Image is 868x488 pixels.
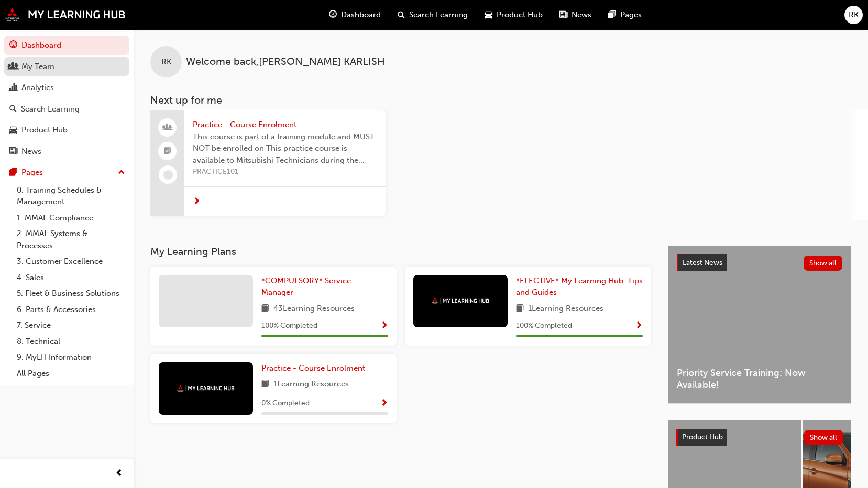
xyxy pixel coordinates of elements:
[13,226,129,253] a: 2. MMAL Systems & Processes
[150,110,386,216] a: Practice - Course EnrolmentThis course is part of a training module and MUST NOT be enrolled on T...
[163,170,173,180] span: learningRecordVerb_NONE-icon
[572,9,591,21] span: News
[13,285,129,302] a: 5. Fleet & Business Solutions
[329,8,337,21] span: guage-icon
[398,8,405,21] span: search-icon
[5,8,126,21] img: mmal
[21,124,68,136] div: Product Hub
[134,94,868,106] h3: Next up for me
[13,334,129,350] a: 8. Technical
[261,363,365,373] span: Practice - Course Enrolment
[676,429,843,446] a: Product HubShow all
[4,34,129,163] button: DashboardMy TeamAnalyticsSearch LearningProduct HubNews
[261,275,388,298] a: *COMPULSORY* Service Manager
[9,41,17,50] span: guage-icon
[620,9,642,21] span: Pages
[668,246,851,404] a: Latest NewsShow allPriority Service Training: Now Available!
[21,146,41,158] div: News
[677,367,842,391] span: Priority Service Training: Now Available!
[193,197,201,207] span: next-icon
[341,9,381,21] span: Dashboard
[559,8,567,21] span: news-icon
[164,121,171,135] span: people-icon
[600,4,650,26] a: pages-iconPages
[164,145,171,158] span: booktick-icon
[9,126,17,135] span: car-icon
[635,319,643,332] button: Show Progress
[150,246,651,258] h3: My Learning Plans
[528,303,603,316] span: 1 Learning Resources
[186,56,385,68] span: Welcome back , [PERSON_NAME] KARLISH
[193,166,378,178] span: PRACTICE101
[4,142,129,161] a: News
[261,397,310,409] span: 0 % Completed
[849,9,859,21] span: RK
[516,320,572,332] span: 100 % Completed
[161,56,171,68] span: RK
[193,131,378,167] span: This course is part of a training module and MUST NOT be enrolled on This practice course is avai...
[389,4,476,26] a: search-iconSearch Learning
[804,430,843,445] button: Show all
[9,83,17,93] span: chart-icon
[13,253,129,270] a: 3. Customer Excellence
[21,82,54,94] div: Analytics
[551,4,600,26] a: news-iconNews
[380,399,388,408] span: Show Progress
[476,4,551,26] a: car-iconProduct Hub
[118,166,125,180] span: up-icon
[4,120,129,140] a: Product Hub
[682,432,723,441] span: Product Hub
[844,6,863,24] button: RK
[261,276,351,297] span: *COMPULSORY* Service Manager
[261,303,269,316] span: book-icon
[635,321,643,331] span: Show Progress
[497,9,543,21] span: Product Hub
[13,210,129,226] a: 1. MMAL Compliance
[9,147,17,157] span: news-icon
[4,99,129,119] a: Search Learning
[683,258,722,267] span: Latest News
[4,57,129,76] a: My Team
[13,302,129,318] a: 6. Parts & Accessories
[13,365,129,382] a: All Pages
[273,303,355,316] span: 43 Learning Resources
[485,8,492,21] span: car-icon
[380,397,388,410] button: Show Progress
[261,362,369,374] a: Practice - Course Enrolment
[13,270,129,286] a: 4. Sales
[432,297,489,304] img: mmal
[409,9,468,21] span: Search Learning
[4,78,129,97] a: Analytics
[804,256,843,271] button: Show all
[9,168,17,178] span: pages-icon
[273,378,349,391] span: 1 Learning Resources
[261,320,317,332] span: 100 % Completed
[516,303,524,316] span: book-icon
[516,276,643,297] span: *ELECTIVE* My Learning Hub: Tips and Guides
[677,254,842,271] a: Latest NewsShow all
[13,349,129,365] a: 9. MyLH Information
[21,61,54,73] div: My Team
[608,8,616,21] span: pages-icon
[9,105,17,114] span: search-icon
[13,182,129,210] a: 0. Training Schedules & Management
[4,163,129,182] button: Pages
[115,467,123,480] span: prev-icon
[4,36,129,55] a: Dashboard
[380,319,388,332] button: Show Progress
[21,167,43,179] div: Pages
[261,378,269,391] span: book-icon
[21,103,80,115] div: Search Learning
[177,385,235,392] img: mmal
[9,62,17,72] span: people-icon
[380,321,388,331] span: Show Progress
[516,275,643,298] a: *ELECTIVE* My Learning Hub: Tips and Guides
[321,4,389,26] a: guage-iconDashboard
[13,317,129,334] a: 7. Service
[193,119,378,131] span: Practice - Course Enrolment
